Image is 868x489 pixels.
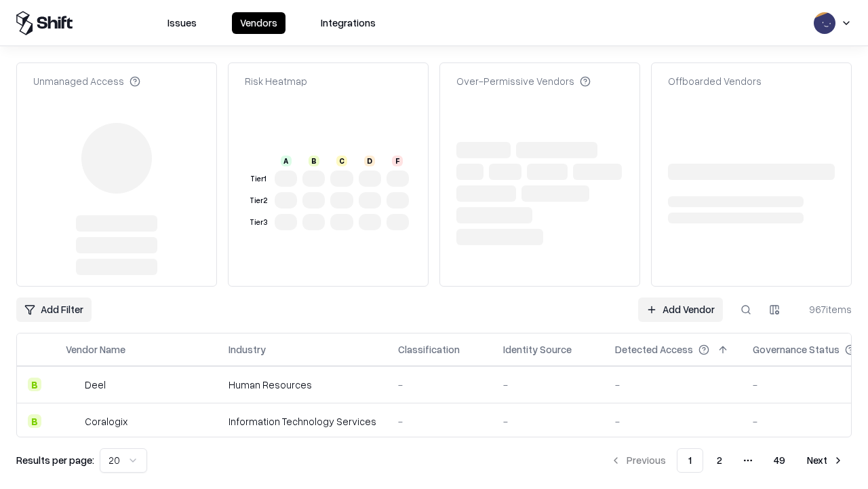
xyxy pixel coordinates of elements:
button: Issues [159,12,205,34]
div: Offboarded Vendors [668,74,762,88]
button: 2 [706,448,733,473]
button: 1 [677,448,703,473]
div: - [615,378,731,392]
div: Coralogix [85,414,127,429]
div: Information Technology Services [229,414,376,429]
button: 49 [763,448,796,473]
div: Industry [229,342,266,357]
button: Add Filter [16,297,92,322]
div: Risk Heatmap [245,74,307,88]
div: 967 items [797,302,852,316]
div: Classification [398,342,460,357]
div: B [28,378,41,391]
div: Tier 3 [248,217,269,228]
div: - [615,414,731,429]
div: D [364,156,375,166]
div: Tier 2 [248,195,269,206]
div: A [281,156,292,166]
div: Deel [85,378,106,392]
div: F [392,156,403,166]
button: Vendors [232,12,285,34]
div: - [503,414,593,429]
div: C [336,156,347,166]
div: - [503,378,593,392]
button: Integrations [313,12,384,34]
div: Vendor Name [66,342,125,357]
div: Identity Source [503,342,572,357]
div: B [309,156,319,166]
img: Deel [66,378,79,391]
div: Human Resources [229,378,376,392]
nav: pagination [602,448,852,473]
a: Add Vendor [638,297,723,322]
div: - [398,414,481,429]
div: B [28,414,41,428]
p: Results per page: [16,453,94,467]
img: Coralogix [66,414,79,428]
div: Unmanaged Access [33,74,140,88]
div: Tier 1 [248,173,269,185]
div: - [398,378,481,392]
div: Detected Access [615,342,693,357]
div: Over-Permissive Vendors [456,74,591,88]
button: Next [799,448,852,473]
div: Governance Status [753,342,840,357]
